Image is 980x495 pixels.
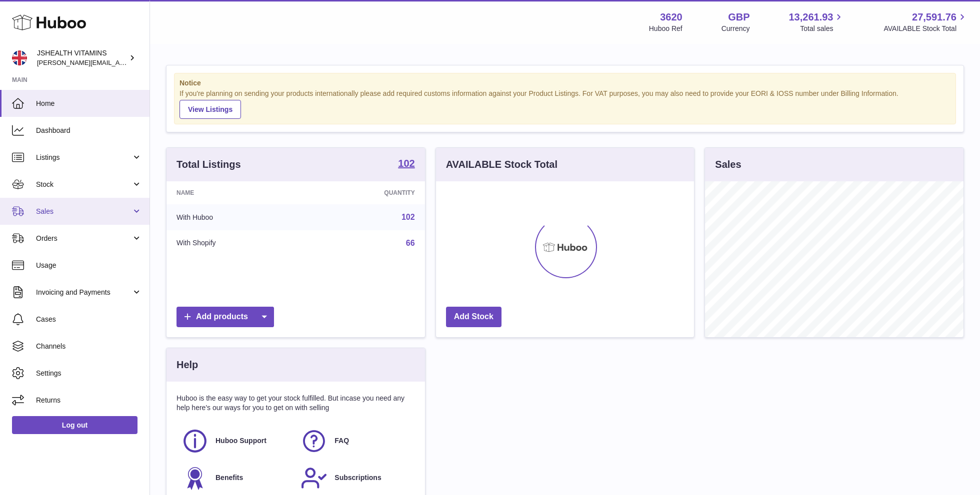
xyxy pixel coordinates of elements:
[883,10,968,33] a: 27,591.76 AVAILABLE Stock Total
[166,181,306,204] th: Name
[406,239,415,247] a: 66
[398,158,414,170] a: 102
[788,10,833,24] span: 13,261.93
[728,10,749,24] strong: GBP
[446,307,501,327] a: Add Stock
[300,465,409,492] a: Subscriptions
[36,207,131,216] span: Sales
[36,315,142,324] span: Cases
[36,180,131,189] span: Stock
[398,158,414,168] strong: 102
[37,48,127,67] div: JSHEALTH VITAMINS
[715,158,741,171] h3: Sales
[36,153,131,162] span: Listings
[660,10,682,24] strong: 3620
[36,234,131,243] span: Orders
[181,428,290,455] a: Huboo Support
[215,436,266,446] span: Huboo Support
[36,342,142,351] span: Channels
[36,396,142,405] span: Returns
[166,204,306,230] td: With Huboo
[334,436,349,446] span: FAQ
[12,416,137,434] a: Log out
[36,126,142,135] span: Dashboard
[300,428,409,455] a: FAQ
[912,10,956,24] span: 27,591.76
[721,24,750,33] div: Currency
[800,24,844,33] span: Total sales
[179,100,241,119] a: View Listings
[176,158,241,171] h3: Total Listings
[176,307,274,327] a: Add products
[179,78,950,88] strong: Notice
[334,473,381,483] span: Subscriptions
[36,99,142,108] span: Home
[36,369,142,378] span: Settings
[179,89,950,119] div: If you're planning on sending your products internationally please add required customs informati...
[37,58,200,66] span: [PERSON_NAME][EMAIL_ADDRESS][DOMAIN_NAME]
[36,261,142,270] span: Usage
[176,394,415,413] p: Huboo is the easy way to get your stock fulfilled. But incase you need any help here's our ways f...
[12,50,27,65] img: francesca@jshealthvitamins.com
[883,24,968,33] span: AVAILABLE Stock Total
[306,181,425,204] th: Quantity
[788,10,844,33] a: 13,261.93 Total sales
[401,213,415,221] a: 102
[166,230,306,256] td: With Shopify
[181,465,290,492] a: Benefits
[215,473,243,483] span: Benefits
[446,158,557,171] h3: AVAILABLE Stock Total
[176,358,198,372] h3: Help
[36,288,131,297] span: Invoicing and Payments
[649,24,682,33] div: Huboo Ref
